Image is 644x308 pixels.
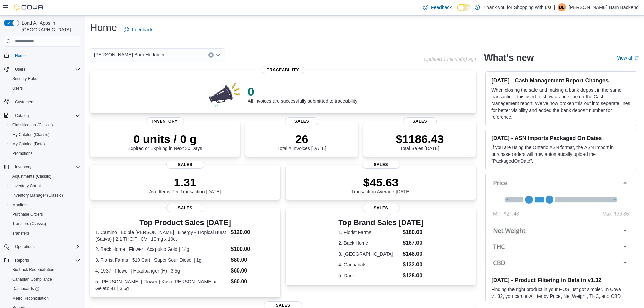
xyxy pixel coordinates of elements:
[12,163,80,171] span: Inventory
[403,117,437,125] span: Sales
[12,51,80,60] span: Home
[351,175,411,194] div: Transaction Average [DATE]
[9,220,80,228] span: Transfers (Classic)
[7,84,83,93] button: Users
[7,275,83,284] button: Canadian Compliance
[231,228,275,236] dd: $120.00
[12,295,49,301] span: Metrc Reconciliation
[9,191,80,199] span: Inventory Manager (Classic)
[558,3,566,11] div: Budd Barn Backend
[248,85,359,98] p: 0
[396,132,444,151] div: Total Sales [DATE]
[9,201,80,209] span: Manifests
[559,3,565,11] span: BB
[9,75,80,83] span: Security Roles
[457,11,457,11] span: Dark Mode
[12,231,29,236] span: Transfers
[403,271,423,280] dd: $128.00
[9,172,54,181] a: Adjustments (Classic)
[14,4,44,11] img: Cova
[7,229,83,238] button: Transfers
[635,56,639,60] svg: External link
[7,293,83,303] button: Metrc Reconciliation
[166,204,204,212] span: Sales
[9,131,52,139] a: My Catalog (Classic)
[7,200,83,210] button: Manifests
[12,52,28,60] a: Home
[7,130,83,139] button: My Catalog (Classic)
[12,256,32,264] button: Reports
[94,51,165,59] span: [PERSON_NAME] Barn Herkimer
[403,250,423,258] dd: $148.00
[231,267,275,275] dd: $60.00
[9,149,35,158] a: Promotions
[9,182,80,190] span: Inventory Count
[1,111,83,120] button: Catalog
[12,221,46,227] span: Transfers (Classic)
[231,256,275,264] dd: $80.00
[7,191,83,200] button: Inventory Manager (Classic)
[338,272,400,279] dt: 5. Dank
[166,161,204,169] span: Sales
[128,132,202,151] div: Expired or Expiring in Next 30 Days
[12,112,31,120] button: Catalog
[9,84,80,92] span: Users
[351,175,411,189] p: $45.63
[9,140,80,148] span: My Catalog (Beta)
[95,219,275,227] h3: Top Product Sales [DATE]
[146,117,184,125] span: Inventory
[15,244,35,250] span: Operations
[277,132,326,151] div: Total # Invoices [DATE]
[231,245,275,253] dd: $100.00
[9,121,80,129] span: Classification (Classic)
[9,266,80,274] span: BioTrack Reconciliation
[1,51,83,61] button: Home
[277,132,326,146] p: 26
[12,243,38,251] button: Operations
[9,131,80,139] span: My Catalog (Classic)
[15,258,29,263] span: Reports
[1,242,83,252] button: Operations
[95,267,228,274] dt: 4. 1937 | Flower | Headbanger (H) | 3.5g
[15,164,31,170] span: Inventory
[19,20,80,33] span: Load All Apps in [GEOGRAPHIC_DATA]
[9,229,80,237] span: Transfers
[248,85,359,104] div: All invoices are successfully submitted to traceability!
[9,140,48,148] a: My Catalog (Beta)
[12,65,28,73] button: Users
[12,112,80,120] span: Catalog
[7,172,83,181] button: Adjustments (Classic)
[9,285,42,293] a: Dashboards
[9,229,32,237] a: Transfers
[149,175,221,189] p: 1.31
[12,202,29,208] span: Manifests
[338,240,400,246] dt: 2. Back Home
[12,98,37,106] a: Customers
[95,229,228,242] dt: 1. Camino | Edible [PERSON_NAME] | Energy - Tropical Burst (Sativa) | 2:1 THC:THCV | 10mg x 10ct
[208,52,214,58] button: Clear input
[7,210,83,219] button: Purchase Orders
[362,204,400,212] span: Sales
[231,278,275,286] dd: $60.00
[7,181,83,191] button: Inventory Count
[9,285,80,293] span: Dashboards
[95,246,228,253] dt: 2. Back Home | Flower | Acapulco Gold | 14g
[420,1,454,14] a: Feedback
[95,278,228,292] dt: 5. [PERSON_NAME] | Flower | Kush [PERSON_NAME] x Gelato 41 | 3.5g
[7,120,83,130] button: Classification (Classic)
[9,275,80,283] span: Canadian Compliance
[95,257,228,263] dt: 3. Florist Farms | 510 Cart | Super Sour Diesel | 1g
[12,193,63,198] span: Inventory Manager (Classic)
[12,122,53,128] span: Classification (Classic)
[424,56,476,62] p: Updated 1 minute(s) ago
[457,4,471,11] input: Dark Mode
[9,201,32,209] a: Manifests
[216,52,221,58] button: Open list of options
[9,75,41,83] a: Security Roles
[12,86,23,91] span: Users
[15,99,34,105] span: Customers
[554,3,555,11] p: |
[12,151,33,156] span: Promotions
[121,23,155,37] a: Feedback
[1,162,83,172] button: Inventory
